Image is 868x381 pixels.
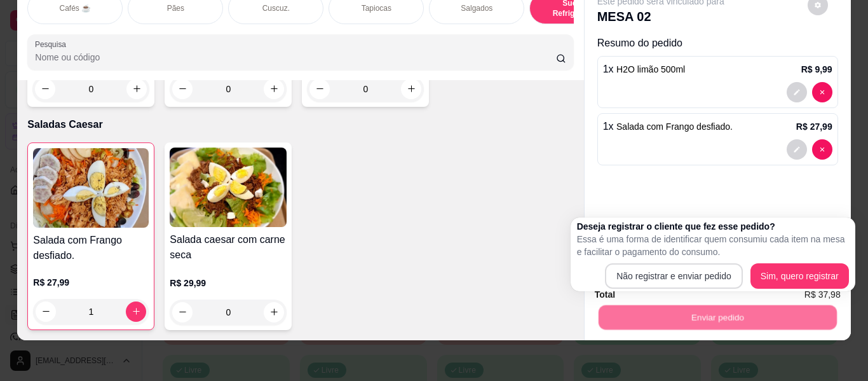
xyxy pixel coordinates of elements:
[35,51,556,64] input: Pesquisa
[787,139,807,160] button: decrease-product-quantity
[616,64,685,74] span: H2O limão 500ml
[36,301,56,322] button: decrease-product-quantity
[812,82,832,102] button: decrease-product-quantity
[597,36,838,51] p: Resumo do pedido
[170,232,287,263] h4: Salada caesar com carne seca
[603,62,686,77] p: 1 x
[787,82,807,102] button: decrease-product-quantity
[595,289,615,300] strong: Total
[35,79,55,99] button: decrease-product-quantity
[577,233,849,258] p: Essa é uma forma de identificar quem consumiu cada item na mesa e facilitar o pagamento do consumo.
[309,79,330,99] button: decrease-product-quantity
[598,305,836,330] button: Enviar pedido
[362,3,391,13] p: Tapiocas
[262,3,290,13] p: Cuscuz.
[750,263,849,289] button: Sim, quero registrar
[603,119,733,134] p: 1 x
[812,139,832,160] button: decrease-product-quantity
[801,63,832,76] p: R$ 9,99
[616,121,733,132] span: Salada com Frango desfiado.
[27,117,573,132] p: Saladas Caesar
[461,3,492,13] p: Salgados
[33,233,149,263] h4: Salada com Frango desfiado.
[264,302,284,322] button: increase-product-quantity
[126,301,146,322] button: increase-product-quantity
[605,263,743,289] button: Não registrar e enviar pedido
[167,3,184,13] p: Pães
[804,287,841,301] span: R$ 37,98
[172,79,193,99] button: decrease-product-quantity
[401,79,421,99] button: increase-product-quantity
[126,79,147,99] button: increase-product-quantity
[597,8,724,25] p: MESA 02
[33,276,149,289] p: R$ 27,99
[796,120,832,133] p: R$ 27,99
[170,148,287,227] img: product-image
[170,277,287,289] p: R$ 29,99
[577,220,849,233] h2: Deseja registrar o cliente que fez esse pedido?
[172,302,193,322] button: decrease-product-quantity
[264,79,284,99] button: increase-product-quantity
[33,148,149,228] img: product-image
[59,3,91,13] p: Cafés ☕
[35,39,71,50] label: Pesquisa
